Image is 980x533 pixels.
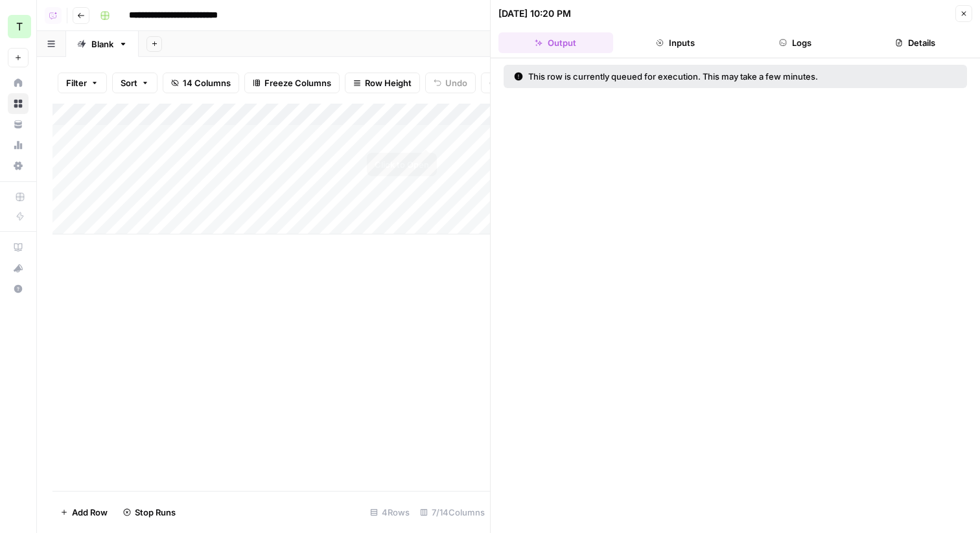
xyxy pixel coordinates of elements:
[115,502,183,523] button: Stop Runs
[415,502,490,523] div: 7/14 Columns
[345,73,420,93] button: Row Height
[8,93,29,114] a: Browse
[857,32,972,53] button: Details
[514,70,887,83] div: This row is currently queued for execution. This may take a few minutes.
[498,7,571,20] div: [DATE] 10:20 PM
[365,76,412,89] span: Row Height
[8,73,29,93] a: Home
[618,32,733,53] button: Inputs
[8,258,28,278] div: What's new?
[58,73,107,93] button: Filter
[121,76,137,89] span: Sort
[135,506,176,519] span: Stop Runs
[264,76,331,89] span: Freeze Columns
[375,158,429,171] div: Click to Open
[91,38,113,51] div: Blank
[66,76,87,89] span: Filter
[183,76,231,89] span: 14 Columns
[16,19,23,34] span: T
[244,73,340,93] button: Freeze Columns
[163,73,239,93] button: 14 Columns
[52,502,115,523] button: Add Row
[8,258,29,278] button: What's new?
[8,278,29,299] button: Help + Support
[738,32,853,53] button: Logs
[66,31,139,57] a: Blank
[445,76,467,89] span: Undo
[498,32,613,53] button: Output
[8,155,29,176] a: Settings
[425,73,476,93] button: Undo
[8,10,29,43] button: Workspace: Travis Demo
[365,502,415,523] div: 4 Rows
[8,237,29,258] a: AirOps Academy
[8,114,29,135] a: Your Data
[8,135,29,155] a: Usage
[72,506,108,519] span: Add Row
[112,73,157,93] button: Sort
